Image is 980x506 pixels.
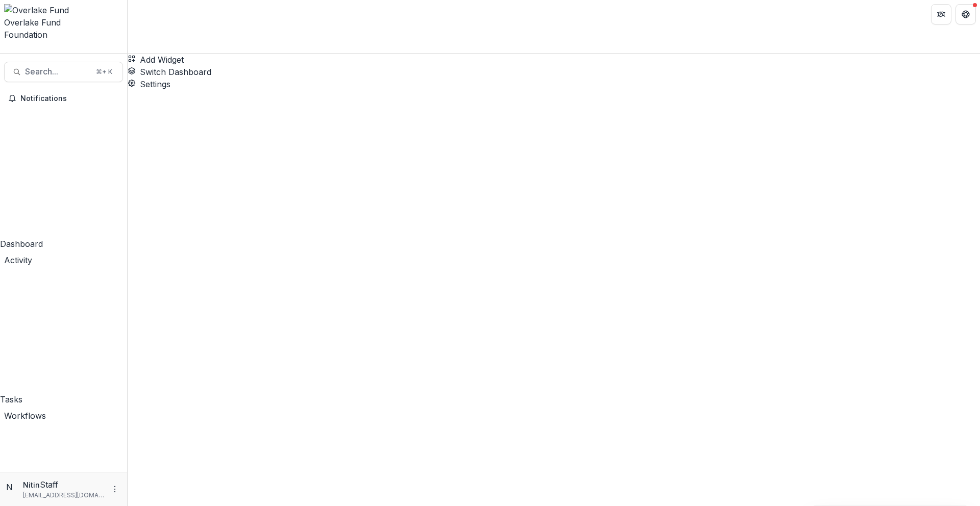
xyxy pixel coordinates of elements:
button: More [109,483,121,495]
button: Settings [128,78,170,90]
button: Get Help [955,4,976,24]
img: Overlake Fund [4,4,123,16]
button: Switch Dashboard [128,66,211,78]
p: Nitin [23,479,40,490]
button: Partners [931,4,951,24]
span: Notifications [20,94,119,103]
p: [EMAIL_ADDRESS][DOMAIN_NAME] [23,491,105,500]
span: Foundation [4,30,47,40]
div: Overlake Fund [4,16,123,29]
span: Activity [4,255,32,265]
div: ⌘ + K [94,66,114,78]
button: Add Widget [128,54,184,66]
button: Search... [4,62,123,82]
p: Staff [40,478,58,491]
span: Workflows [4,411,46,421]
div: Nitin [6,481,19,493]
span: Search... [25,67,90,77]
nav: breadcrumb [132,7,175,21]
span: Switch Dashboard [140,67,211,77]
button: Notifications [4,90,123,107]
